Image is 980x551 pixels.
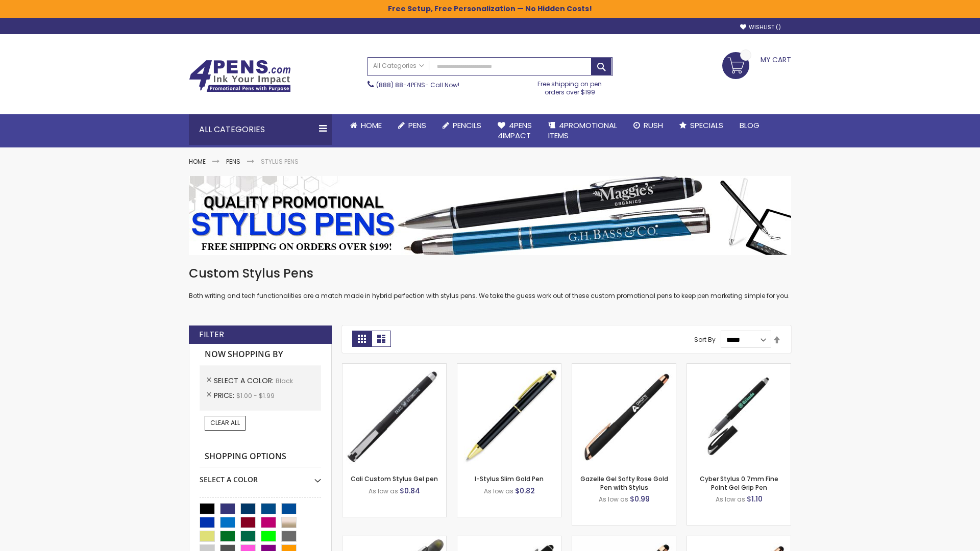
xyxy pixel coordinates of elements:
[572,363,676,372] a: Gazelle Gel Softy Rose Gold Pen with Stylus-Black
[453,120,481,131] span: Pencils
[694,335,716,344] label: Sort By
[630,494,650,504] span: $0.99
[368,58,429,74] a: All Categories
[572,536,676,544] a: Islander Softy Rose Gold Gel Pen with Stylus-Black
[342,363,446,372] a: Cali Custom Stylus Gel pen-Black
[687,536,791,544] a: Gazelle Gel Softy Rose Gold Pen with Stylus - ColorJet-Black
[189,114,332,145] div: All Categories
[210,418,240,427] span: Clear All
[373,62,424,70] span: All Categories
[716,495,745,504] span: As low as
[690,120,723,131] span: Specials
[747,494,763,504] span: $1.10
[200,467,321,485] div: Select A Color
[434,114,489,137] a: Pencils
[352,331,372,347] strong: Grid
[400,486,420,496] span: $0.84
[527,76,613,96] div: Free shipping on pen orders over $199
[369,487,398,495] span: As low as
[376,81,459,89] span: - Call Now!
[390,114,434,137] a: Pens
[342,364,446,467] img: Cali Custom Stylus Gel pen-Black
[189,265,791,300] div: Both writing and tech functionalities are a match made in hybrid perfection with stylus pens. We ...
[457,364,561,467] img: I-Stylus Slim Gold-Black
[625,114,671,137] a: Rush
[261,157,299,166] strong: Stylus Pens
[580,474,668,491] a: Gazelle Gel Softy Rose Gold Pen with Stylus
[540,114,625,147] a: 4PROMOTIONALITEMS
[457,536,561,544] a: Custom Soft Touch® Metal Pens with Stylus-Black
[700,474,778,491] a: Cyber Stylus 0.7mm Fine Point Gel Grip Pen
[376,81,425,89] a: (888) 88-4PENS
[189,176,791,255] img: Stylus Pens
[515,486,535,496] span: $0.82
[214,375,276,386] span: Select A Color
[498,120,532,141] span: 4Pens 4impact
[189,265,791,282] h1: Custom Stylus Pens
[671,114,731,137] a: Specials
[731,114,768,137] a: Blog
[199,329,224,340] strong: Filter
[342,536,446,544] a: Souvenir® Jalan Highlighter Stylus Pen Combo-Black
[489,114,540,147] a: 4Pens4impact
[687,364,791,467] img: Cyber Stylus 0.7mm Fine Point Gel Grip Pen-Black
[548,120,617,141] span: 4PROMOTIONAL ITEMS
[351,474,438,483] a: Cali Custom Stylus Gel pen
[189,60,291,92] img: 4Pens Custom Pens and Promotional Products
[236,391,275,400] span: $1.00 - $1.99
[599,495,628,504] span: As low as
[205,416,246,430] a: Clear All
[572,364,676,467] img: Gazelle Gel Softy Rose Gold Pen with Stylus-Black
[457,363,561,372] a: I-Stylus Slim Gold-Black
[226,157,240,166] a: Pens
[408,120,426,131] span: Pens
[342,114,390,137] a: Home
[200,446,321,468] strong: Shopping Options
[644,120,663,131] span: Rush
[740,23,781,31] a: Wishlist
[276,377,293,385] span: Black
[687,363,791,372] a: Cyber Stylus 0.7mm Fine Point Gel Grip Pen-Black
[214,390,236,400] span: Price
[361,120,382,131] span: Home
[200,344,321,365] strong: Now Shopping by
[189,157,206,166] a: Home
[740,120,759,131] span: Blog
[475,474,544,483] a: I-Stylus Slim Gold Pen
[484,487,513,495] span: As low as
